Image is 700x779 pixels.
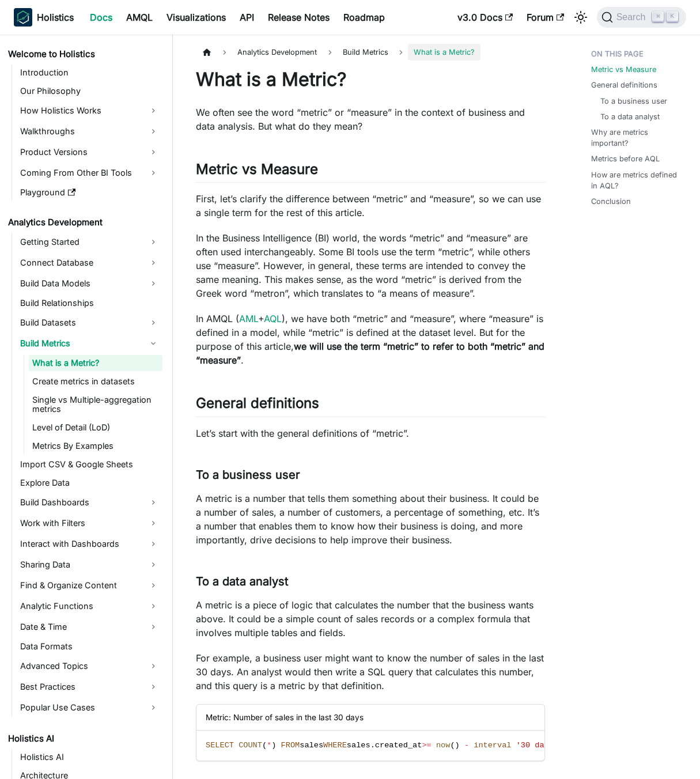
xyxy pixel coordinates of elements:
[300,741,323,750] span: sales
[5,46,162,62] a: Welcome to Holistics
[347,741,370,750] span: sales
[336,8,392,27] a: Roadmap
[17,274,162,293] a: Build Data Models
[17,576,162,595] a: Find & Organize Content
[591,127,682,149] a: Why are metrics important?
[17,555,162,574] a: Sharing Data
[600,96,667,107] a: To a business user
[451,8,520,27] a: v3.0 Docs
[196,161,545,183] h2: Metric vs Measure
[597,7,686,28] button: Search (Command+K)
[17,65,162,81] a: Introduction
[264,313,282,324] a: AQL
[29,355,162,371] a: What is a Metric?
[232,44,323,60] span: Analytics Development
[196,491,545,547] p: A metric is a number that tells them something about their business. It could be a number of sale...
[29,419,162,436] a: Level of Detail (LoD)
[591,196,631,207] a: Conclusion
[375,741,422,750] span: created_at
[613,12,653,22] span: Search
[600,111,660,122] a: To a data analyst
[119,8,160,27] a: AMQL
[196,231,545,300] p: In the Business Intelligence (BI) world, the words “metric” and “measure” are often used intercha...
[422,741,431,750] span: >=
[652,12,664,22] kbd: ⌘
[450,741,455,750] span: (
[83,8,119,27] a: Docs
[271,741,276,750] span: )
[17,475,162,491] a: Explore Data
[37,10,74,24] b: Holistics
[17,493,162,512] a: Build Dashboards
[408,44,480,60] span: What is a Metric?
[17,749,162,765] a: Holistics AI
[455,741,460,750] span: )
[17,657,162,675] a: Advanced Topics
[17,254,162,272] a: Connect Database
[370,741,375,750] span: .
[196,574,545,589] h3: To a data analyst
[17,597,162,615] a: Analytic Functions
[196,105,545,133] p: We often see the word “metric” or “measure” in the context of business and data analysis. But wha...
[520,8,571,27] a: Forum
[17,295,162,311] a: Build Relationships
[17,514,162,532] a: Work with Filters
[17,698,162,717] a: Popular Use Cases
[667,12,678,22] kbd: K
[17,122,162,141] a: Walkthroughs
[196,68,545,91] h1: What is a Metric?
[160,8,233,27] a: Visualizations
[196,395,545,417] h2: General definitions
[196,426,545,440] p: Let’s start with the general definitions of “metric”.
[436,741,450,750] span: now
[239,741,262,750] span: COUNT
[14,8,32,27] img: Holistics
[464,741,469,750] span: -
[17,101,162,120] a: How Holistics Works
[591,80,657,90] a: General definitions
[323,741,347,750] span: WHERE
[17,638,162,655] a: Data Formats
[196,192,545,220] p: First, let’s clarify the difference between “metric” and “measure”, so we can use a single term f...
[337,44,394,60] span: Build Metrics
[196,468,545,482] h3: To a business user
[17,535,162,553] a: Interact with Dashboards
[196,44,218,60] a: Home page
[591,169,682,191] a: How are metrics defined in AQL?
[591,153,660,164] a: Metrics before AQL
[17,313,162,332] a: Build Datasets
[17,83,162,99] a: Our Philosophy
[233,8,261,27] a: API
[17,184,162,201] a: Playground
[5,214,162,230] a: Analytics Development
[17,618,162,636] a: Date & Time
[196,341,544,366] strong: we will use the term “metric” to refer to both “metric” and “measure”
[17,678,162,696] a: Best Practices
[17,334,162,353] a: Build Metrics
[572,8,590,27] button: Switch between dark and light mode (currently light mode)
[196,705,544,731] div: Metric: Number of sales in the last 30 days
[196,598,545,640] p: A metric is a piece of logic that calculates the number that the business wants above. It could b...
[17,233,162,251] a: Getting Started
[206,741,234,750] span: SELECT
[196,651,545,693] p: For example, a business user might want to know the number of sales in the last 30 days. An analy...
[281,741,300,750] span: FROM
[591,64,656,75] a: Metric vs Measure
[17,164,162,182] a: Coming From Other BI Tools
[14,8,74,27] a: HolisticsHolistics
[29,438,162,454] a: Metrics By Examples
[262,741,267,750] span: (
[17,143,162,161] a: Product Versions
[29,392,162,417] a: Single vs Multiple-aggregation metrics
[261,8,336,27] a: Release Notes
[239,313,258,324] a: AML
[5,731,162,747] a: Holistics AI
[474,741,511,750] span: interval
[196,44,545,60] nav: Breadcrumbs
[29,373,162,389] a: Create metrics in datasets
[196,312,545,367] p: In AMQL ( + ), we have both “metric” and “measure”, where “measure” is defined in a model, while ...
[17,456,162,472] a: Import CSV & Google Sheets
